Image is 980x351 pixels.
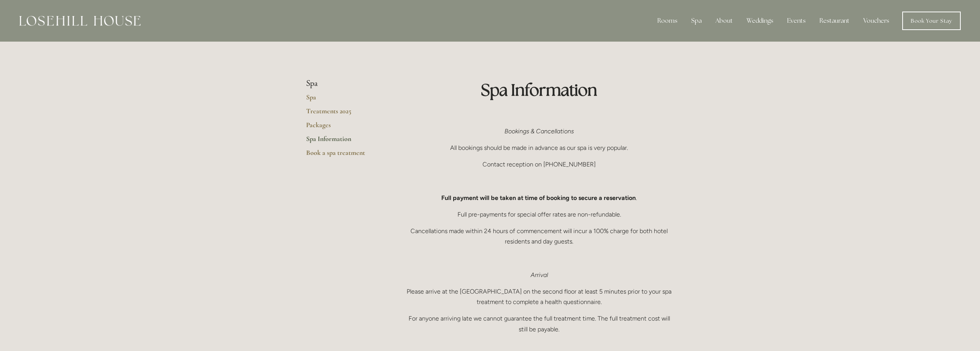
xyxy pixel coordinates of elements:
div: Spa [685,13,708,29]
a: Book a spa treatment [306,148,380,162]
a: Packages [306,121,380,134]
p: Full pre-payments for special offer rates are non-refundable. [404,209,674,220]
p: Cancellations made within 24 hours of commencement will incur a 100% charge for both hotel reside... [404,226,674,247]
a: Spa [306,93,380,107]
p: All bookings should be made in advance as our spa is very popular. [404,143,674,153]
p: For anyone arriving late we cannot guarantee the full treatment time. The full treatment cost wil... [404,313,674,334]
em: Bookings & Cancellations [504,128,574,135]
li: Spa [306,79,380,89]
div: Events [781,13,812,29]
a: Vouchers [857,13,895,29]
p: . [404,193,674,203]
p: Please arrive at the [GEOGRAPHIC_DATA] on the second floor at least 5 minutes prior to your spa t... [404,286,674,307]
strong: Full payment will be taken at time of booking to secure a reservation [441,194,636,202]
strong: Spa Information [481,79,597,100]
a: Treatments 2025 [306,107,380,121]
a: Spa Information [306,134,380,148]
div: About [709,13,739,29]
div: Restaurant [813,13,856,29]
em: Arrival [531,271,548,279]
div: Rooms [651,13,683,29]
div: Weddings [740,13,779,29]
img: Losehill House [19,16,141,26]
a: Book Your Stay [902,12,961,30]
p: Contact reception on [PHONE_NUMBER] [404,159,674,170]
